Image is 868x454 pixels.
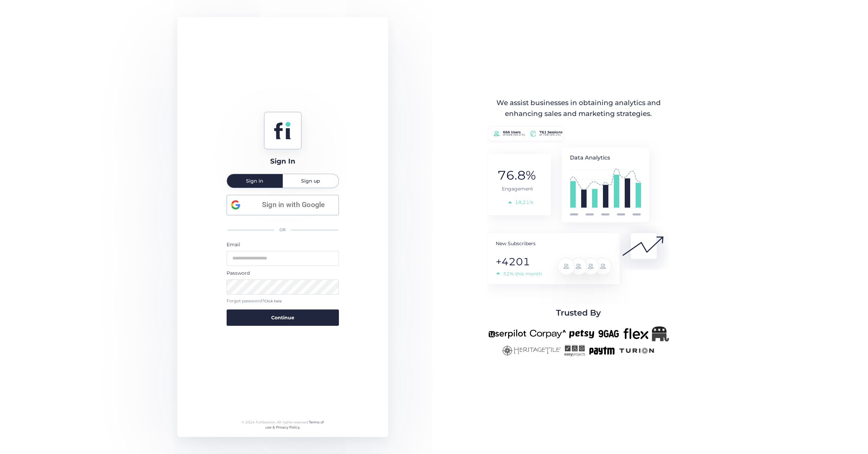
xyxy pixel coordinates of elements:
div: OR [227,223,339,237]
div: Password [227,269,339,277]
img: petsy-new.png [569,326,594,341]
span: Click here [264,299,282,303]
img: easyprojects-new.png [564,345,585,356]
img: paytm-new.png [589,345,615,356]
span: Sign in with Google [252,199,334,211]
img: userpilot-new.png [488,326,526,341]
tspan: Engagement [502,186,533,192]
span: Sign in [246,179,263,183]
tspan: 18,21% [515,199,534,205]
img: corpay-new.png [530,326,566,341]
img: turion-new.png [618,345,655,356]
tspan: of 668 (90.0 %) [503,133,525,137]
div: Sign In [270,156,295,167]
div: We assist businesses in obtaining analytics and enhancing sales and marketing strategies. [489,98,668,119]
div: Email [227,241,339,248]
tspan: 32% this month [503,271,542,277]
div: © 2024 FullSession. All rights reserved. [239,420,327,430]
span: Sign up [301,179,320,183]
img: 9gag-new.png [597,326,620,341]
img: Republicanlogo-bw.png [652,326,669,341]
div: Forgot password? [227,298,339,304]
span: Trusted By [556,306,601,319]
button: Continue [227,309,339,326]
tspan: of 768 (99.1%) [539,133,561,137]
img: flex-new.png [623,326,649,341]
tspan: New Subscribers [496,240,536,247]
tspan: +4201 [496,255,530,268]
tspan: 761 Sessions [539,130,563,135]
tspan: 666 Users [503,130,521,135]
img: heritagetile-new.png [502,345,561,356]
tspan: 76.8% [498,168,536,183]
span: Continue [271,314,294,321]
tspan: Data Analytics [570,154,610,161]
